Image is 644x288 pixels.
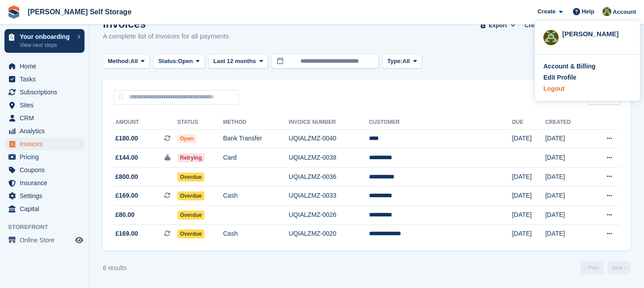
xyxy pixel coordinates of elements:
[158,57,178,66] span: Status:
[20,151,73,163] span: Pricing
[223,115,289,130] th: Method
[369,115,512,130] th: Customer
[512,206,545,225] td: [DATE]
[543,73,631,82] a: Edit Profile
[512,115,545,130] th: Due
[289,206,369,225] td: UQIALZMZ-0026
[74,235,85,246] a: Preview store
[4,151,85,163] a: menu
[543,84,631,93] a: Logout
[4,73,85,85] a: menu
[489,21,507,30] span: Export
[602,7,611,16] img: Karl
[20,177,73,189] span: Insurance
[289,186,369,206] td: UQIALZMZ-0033
[582,7,594,16] span: Help
[387,57,402,66] span: Type:
[580,261,604,275] a: Previous
[512,186,545,206] td: [DATE]
[20,41,73,49] p: View next steps
[223,148,289,168] td: Card
[4,164,85,176] a: menu
[20,99,73,111] span: Sites
[545,167,588,186] td: [DATE]
[178,191,205,200] span: Overdue
[115,229,138,238] span: £169.00
[114,115,178,130] th: Amount
[20,138,73,150] span: Invoices
[20,203,73,215] span: Capital
[607,261,631,275] a: Next
[538,7,555,16] span: Create
[543,84,564,93] div: Logout
[545,224,588,243] td: [DATE]
[402,57,410,66] span: All
[289,167,369,186] td: UQIALZMZ-0036
[289,224,369,243] td: UQIALZMZ-0020
[512,167,545,186] td: [DATE]
[178,115,223,130] th: Status
[4,112,85,124] a: menu
[289,115,369,130] th: Invoice Number
[20,73,73,85] span: Tasks
[223,129,289,148] td: Bank Transfer
[545,148,588,168] td: [DATE]
[8,223,89,232] span: Storefront
[545,129,588,148] td: [DATE]
[4,125,85,137] a: menu
[223,186,289,206] td: Cash
[115,210,135,220] span: £80.00
[613,8,636,17] span: Account
[20,164,73,176] span: Coupons
[115,153,138,162] span: £144.00
[545,206,588,225] td: [DATE]
[20,34,73,40] p: Your onboarding
[543,73,576,82] div: Edit Profile
[178,211,205,220] span: Overdue
[521,18,563,33] a: Credit Notes
[20,112,73,124] span: CRM
[223,224,289,243] td: Cash
[20,190,73,202] span: Settings
[108,57,131,66] span: Method:
[4,138,85,150] a: menu
[213,57,256,66] span: Last 12 months
[4,177,85,189] a: menu
[382,54,422,69] button: Type: All
[4,86,85,98] a: menu
[512,224,545,243] td: [DATE]
[178,57,193,66] span: Open
[20,125,73,137] span: Analytics
[20,234,73,246] span: Online Store
[153,54,205,69] button: Status: Open
[543,30,559,45] img: Karl
[115,191,138,200] span: £169.00
[4,60,85,72] a: menu
[289,148,369,168] td: UQIALZMZ-0038
[178,229,205,238] span: Overdue
[545,115,588,130] th: Created
[131,57,138,66] span: All
[512,129,545,148] td: [DATE]
[545,186,588,206] td: [DATE]
[103,54,150,69] button: Method: All
[4,99,85,111] a: menu
[7,5,21,19] img: stora-icon-8386f47178a22dfd0bd8f6a31ec36ba5ce8667c1dd55bd0f319d3a0aa187defe.svg
[178,173,205,182] span: Overdue
[20,60,73,72] span: Home
[103,263,127,273] div: 6 results
[20,86,73,98] span: Subscriptions
[208,54,268,69] button: Last 12 months
[103,31,229,42] p: A complete list of invoices for all payments
[579,261,632,275] nav: Page
[543,62,596,71] div: Account & Billing
[24,4,135,19] a: [PERSON_NAME] Self Storage
[4,29,85,53] a: Your onboarding View next steps
[562,29,631,37] div: [PERSON_NAME]
[178,134,197,143] span: Open
[4,234,85,246] a: menu
[478,18,517,33] button: Export
[4,203,85,215] a: menu
[289,129,369,148] td: UQIALZMZ-0040
[178,153,205,162] span: Retrying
